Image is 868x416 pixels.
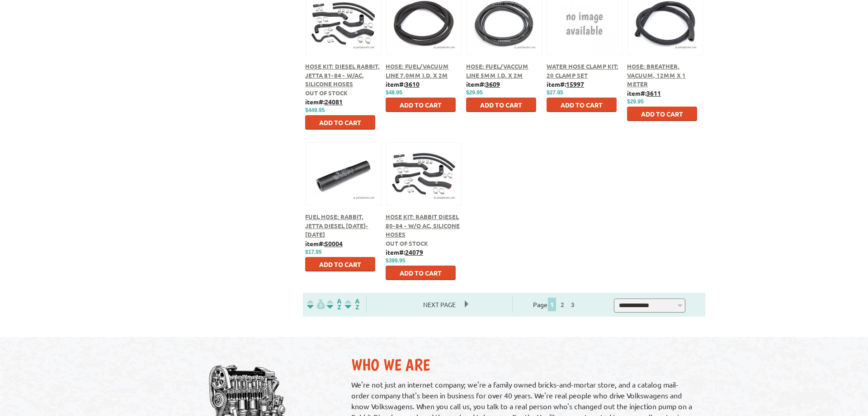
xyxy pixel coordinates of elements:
img: filterpricelow.svg [307,299,325,309]
span: $29.95 [466,89,483,96]
a: Hose Kit: Rabbit Diesel 80-84 - w/o AC, Silicone Hoses [386,213,460,238]
span: Add to Cart [400,269,442,277]
span: $48.95 [386,89,402,96]
a: 2 [558,300,566,308]
u: 24079 [405,248,423,256]
span: $29.95 [627,98,644,105]
span: Add to Cart [319,118,361,126]
b: item#: [386,248,423,256]
u: 3609 [486,80,500,88]
a: Hose Kit: Diesel Rabbit, Jetta 81-84 - w/AC, Silicone Hoses [305,62,380,88]
span: $27.95 [547,89,563,96]
span: Add to Cart [319,260,361,268]
u: 24081 [325,98,343,106]
button: Add to Cart [386,266,456,280]
a: Hose: Fuel/Vaccum Line 5mm I.D. x 2m [466,62,528,79]
b: item#: [386,80,420,88]
a: 3 [569,300,577,308]
button: Add to Cart [305,257,375,271]
b: item#: [547,80,584,88]
span: $399.95 [386,257,405,264]
span: Add to Cart [641,110,683,118]
span: Next Page [414,298,465,311]
button: Add to Cart [627,107,697,121]
button: Add to Cart [547,98,617,112]
a: Water Hose Clamp Kit: 20 Clamp Set [547,62,618,79]
span: Out of stock [386,239,428,247]
b: item#: [466,80,500,88]
a: Next Page [414,300,465,308]
b: item#: [305,239,343,248]
span: 1 [548,298,556,311]
span: Add to Cart [561,101,603,109]
a: Fuel Hose: Rabbit, Jetta Diesel [DATE]-[DATE] [305,213,368,238]
span: Out of stock [305,89,348,97]
button: Add to Cart [305,115,375,130]
div: Page [512,297,598,313]
span: $449.95 [305,107,325,113]
span: $17.95 [305,249,322,255]
u: 3610 [405,80,420,88]
button: Add to Cart [466,98,536,112]
a: Hose: Breather, Vacuum, 12mm x 1 Meter [627,62,686,88]
img: Sort by Headline [325,299,343,309]
u: 50004 [325,239,343,248]
span: Add to Cart [400,101,442,109]
button: Add to Cart [386,98,456,112]
a: Hose: Fuel/Vacuum Line 7.0mm I.D. x 2m [386,62,449,79]
u: 3611 [646,89,661,97]
img: Sort by Sales Rank [343,299,361,309]
u: 15997 [566,80,584,88]
span: Add to Cart [480,101,522,109]
b: item#: [305,98,343,106]
b: item#: [627,89,661,97]
h2: Who We Are [351,355,696,374]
